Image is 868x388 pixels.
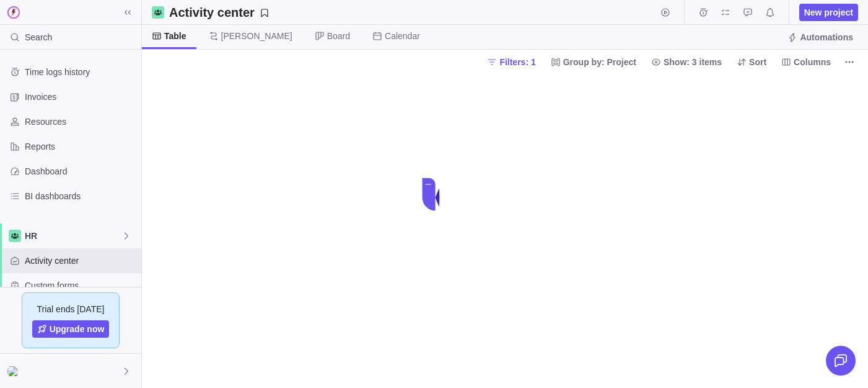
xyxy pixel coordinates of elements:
[739,4,756,21] span: Approval requests
[739,9,756,19] a: Approval requests
[25,279,136,292] span: Custom forms
[776,53,836,71] span: Columns
[25,230,121,242] span: HR
[37,303,105,315] span: Trial ends [DATE]
[804,6,853,19] span: New project
[749,56,766,68] span: Sort
[783,29,858,46] span: Automations
[221,30,292,42] span: [PERSON_NAME]
[563,56,636,68] span: Group by: Project
[25,66,136,78] span: Time logs history
[761,4,779,21] span: Notifications
[385,30,420,42] span: Calendar
[695,4,712,21] span: Time logs
[7,366,22,376] img: Show
[761,9,779,19] a: Notifications
[732,53,771,71] span: Sort
[25,91,136,103] span: Invoices
[25,165,136,178] span: Dashboard
[717,4,734,21] span: My assignments
[169,4,255,21] h2: Activity center
[794,56,831,68] span: Columns
[25,255,136,267] span: Activity center
[50,323,105,335] span: Upgrade now
[25,190,136,202] span: BI dashboards
[5,4,22,21] img: logo
[164,4,274,21] span: Save your current layout and filters as a View
[25,140,136,153] span: Reports
[799,4,858,21] span: New project
[499,56,535,68] span: Filters: 1
[25,115,136,128] span: Resources
[7,364,22,379] div: Helen Smith
[32,320,110,338] a: Upgrade now
[695,9,712,19] a: Time logs
[482,53,540,71] span: Filters: 1
[717,9,734,19] a: My assignments
[800,31,853,43] span: Automations
[546,53,641,71] span: Group by: Project
[410,169,459,219] div: loading
[25,31,52,43] span: Search
[327,30,350,42] span: Board
[646,53,727,71] span: Show: 3 items
[657,4,674,21] span: Start timer
[841,53,858,71] span: More actions
[664,56,722,68] span: Show: 3 items
[164,30,186,42] span: Table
